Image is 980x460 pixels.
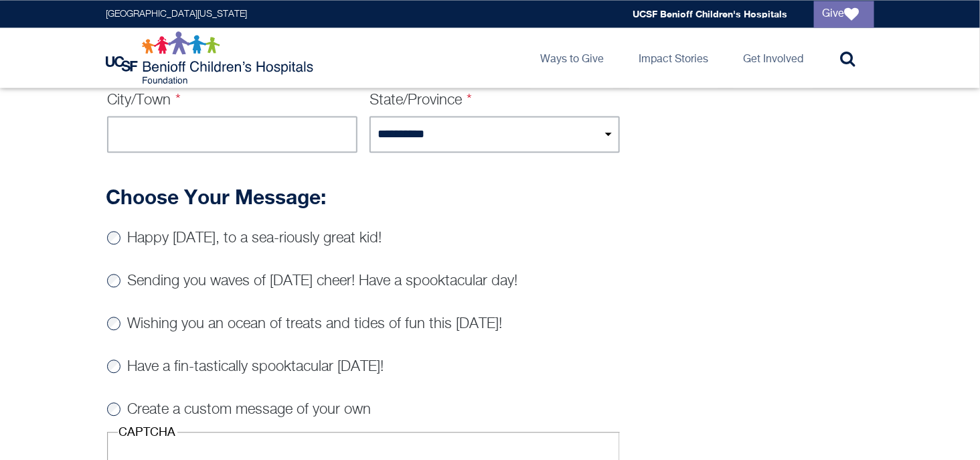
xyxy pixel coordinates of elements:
[106,31,317,84] img: Logo for UCSF Benioff Children's Hospitals Foundation
[529,27,615,88] a: Ways to Give
[107,93,181,108] label: City/Town
[628,27,719,88] a: Impact Stories
[370,93,473,108] label: State/Province
[127,274,517,289] label: Sending you waves of [DATE] cheer! Have a spooktacular day!
[127,231,382,246] label: Happy [DATE], to a sea-riously great kid!
[732,27,814,88] a: Get Involved
[127,360,384,374] label: Have a fin-tastically spooktacular [DATE]!
[814,1,874,27] a: Give
[633,8,787,19] a: UCSF Benioff Children's Hospitals
[127,317,502,331] label: Wishing you an ocean of treats and tides of fun this [DATE]!
[106,9,247,19] a: [GEOGRAPHIC_DATA][US_STATE]
[127,402,371,417] label: Create a custom message of your own
[118,425,177,440] legend: CAPTCHA
[106,185,326,209] strong: Choose Your Message:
